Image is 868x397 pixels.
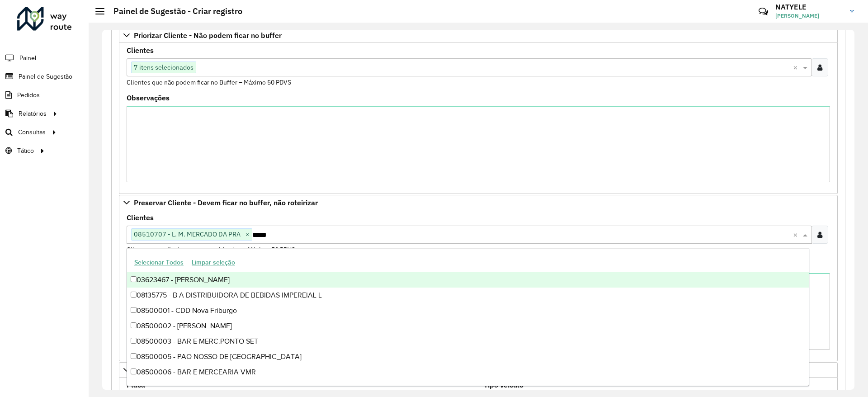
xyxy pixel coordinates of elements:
span: Preservar Cliente - Devem ficar no buffer, não roteirizar [134,199,318,206]
label: Clientes [127,212,154,223]
span: Pedidos [17,90,40,100]
span: Relatórios [19,109,47,118]
div: 08500005 - PAO NOSSO DE [GEOGRAPHIC_DATA] [127,349,809,364]
span: [PERSON_NAME] [775,12,843,20]
span: Clear all [793,229,801,240]
span: Consultas [18,128,46,137]
span: Clear all [793,62,801,73]
span: Tático [17,146,34,156]
a: Priorizar Cliente - Não podem ficar no buffer [119,28,838,43]
div: 08500003 - BAR E MERC.PONTO SET [127,334,809,349]
span: Painel [19,53,36,63]
div: 08500001 - CDD Nova Friburgo [127,303,809,318]
div: 08500006 - BAR E MERCEARIA VMR [127,364,809,380]
div: Priorizar Cliente - Não podem ficar no buffer [119,43,838,194]
span: × [243,229,252,240]
h2: Painel de Sugestão - Criar registro [104,6,242,16]
a: Contato Rápido [754,2,773,21]
label: Clientes [127,45,154,56]
div: 08135775 - B A DISTRIBUIDORA DE BEBIDAS IMPEREIAL L [127,288,809,303]
ng-dropdown-panel: Options list [127,248,809,386]
label: Observações [127,92,170,103]
small: Clientes que não devem ser roteirizados – Máximo 50 PDVS [127,246,295,254]
div: 08500008 - [PERSON_NAME] EX [127,380,809,395]
button: Limpar seleção [188,255,239,269]
span: Painel de Sugestão [19,72,72,81]
small: Clientes que não podem ficar no Buffer – Máximo 50 PDVS [127,78,291,86]
span: 08510707 - L. M. MERCADO DA PRA [132,229,243,240]
div: 03623467 - [PERSON_NAME] [127,272,809,288]
span: 7 itens selecionados [132,62,196,73]
button: Selecionar Todos [130,255,188,269]
a: Cliente para Recarga [119,362,838,378]
div: Preservar Cliente - Devem ficar no buffer, não roteirizar [119,210,838,361]
div: 08500002 - [PERSON_NAME] [127,318,809,334]
span: Priorizar Cliente - Não podem ficar no buffer [134,32,282,39]
h3: NATYELE [775,3,843,11]
a: Preservar Cliente - Devem ficar no buffer, não roteirizar [119,195,838,210]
